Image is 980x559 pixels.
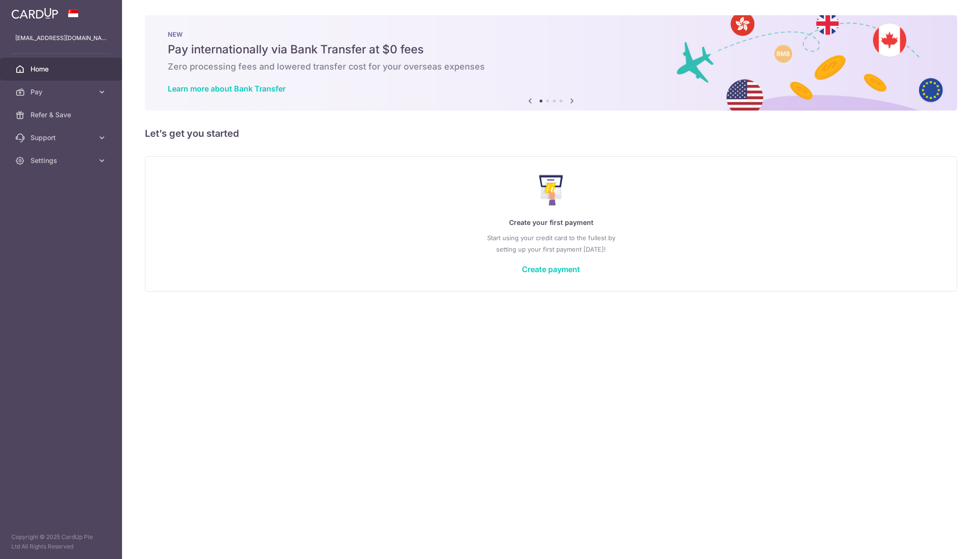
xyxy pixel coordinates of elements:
p: NEW [168,30,934,38]
span: Support [31,133,93,142]
span: Refer & Save [31,110,93,120]
span: Pay [31,87,93,97]
h6: Zero processing fees and lowered transfer cost for your overseas expenses [168,61,934,72]
span: Home [31,64,93,74]
p: Start using your credit card to the fullest by setting up your first payment [DATE]! [164,232,938,255]
img: Make Payment [539,175,563,205]
a: Create payment [522,264,580,274]
p: Create your first payment [164,217,938,228]
h5: Let’s get you started [145,126,957,141]
img: CardUp [11,8,58,19]
a: Learn more about Bank Transfer [168,84,286,93]
span: Settings [31,156,93,165]
p: [EMAIL_ADDRESS][DOMAIN_NAME] [15,33,107,43]
h5: Pay internationally via Bank Transfer at $0 fees [168,42,934,57]
img: Bank transfer banner [145,15,957,111]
